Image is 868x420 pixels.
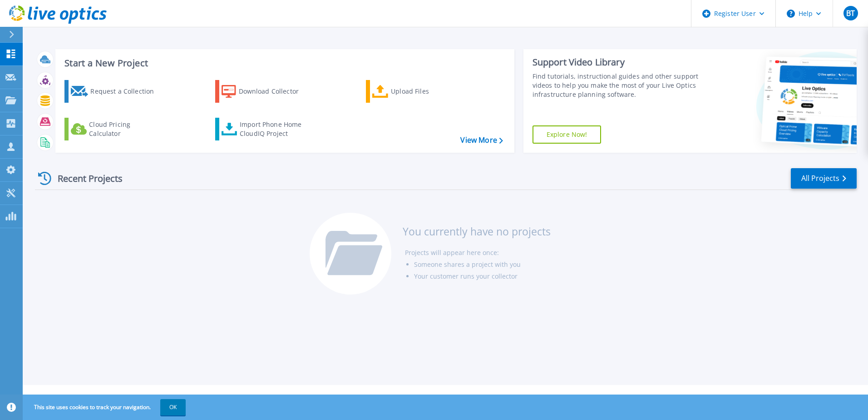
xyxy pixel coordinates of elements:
[533,72,702,99] div: Find tutorials, instructional guides and other support videos to help you make the most of your L...
[64,58,503,68] h3: Start a New Project
[25,399,186,415] span: This site uses cookies to track your navigation.
[89,120,162,138] div: Cloud Pricing Calculator
[239,82,311,100] div: Download Collector
[366,80,467,103] a: Upload Files
[215,80,316,103] a: Download Collector
[240,120,311,138] div: Import Phone Home CloudIQ Project
[403,226,551,236] h3: You currently have no projects
[533,125,602,144] a: Explore Now!
[414,259,551,270] li: Someone shares a project with you
[846,10,855,17] span: BT
[414,270,551,282] li: Your customer runs your collector
[533,56,702,68] div: Support Video Library
[791,168,857,189] a: All Projects
[160,399,186,415] button: OK
[64,80,166,103] a: Request a Collection
[460,136,503,145] a: View More
[64,118,166,140] a: Cloud Pricing Calculator
[90,82,163,100] div: Request a Collection
[405,247,551,259] li: Projects will appear here once:
[35,167,135,190] div: Recent Projects
[391,82,464,100] div: Upload Files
